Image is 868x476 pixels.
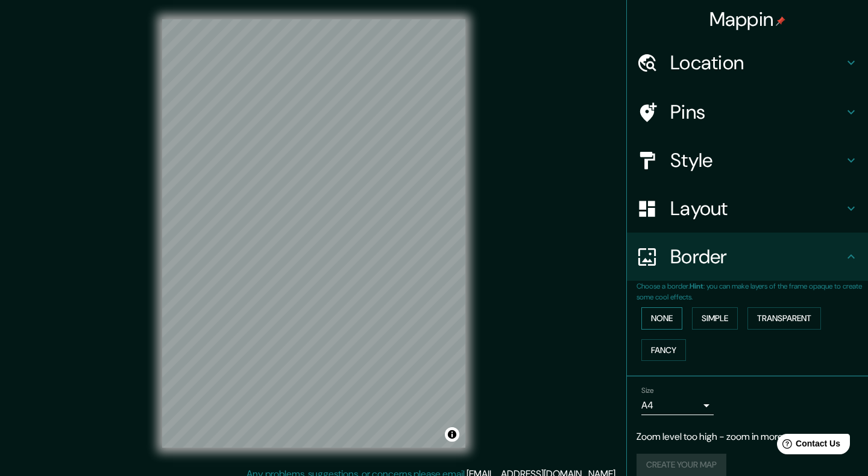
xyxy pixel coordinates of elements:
[776,16,785,26] img: pin-icon.png
[690,281,703,291] b: Hint
[641,339,686,362] button: Fancy
[670,196,844,221] h4: Layout
[641,386,654,396] label: Size
[670,245,844,269] h4: Border
[761,429,855,463] iframe: Help widget launcher
[162,19,465,448] canvas: Map
[627,184,868,233] div: Layout
[709,7,786,31] h4: Mappin
[692,307,738,330] button: Simple
[670,100,844,124] h4: Pins
[637,430,858,444] p: Zoom level too high - zoom in more
[627,88,868,136] div: Pins
[637,281,868,302] p: Choose a border. : you can make layers of the frame opaque to create some cool effects.
[627,233,868,281] div: Border
[445,427,459,442] button: Toggle attribution
[747,307,821,330] button: Transparent
[641,396,714,415] div: A4
[627,136,868,184] div: Style
[670,148,844,172] h4: Style
[670,51,844,75] h4: Location
[641,307,682,330] button: None
[627,39,868,87] div: Location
